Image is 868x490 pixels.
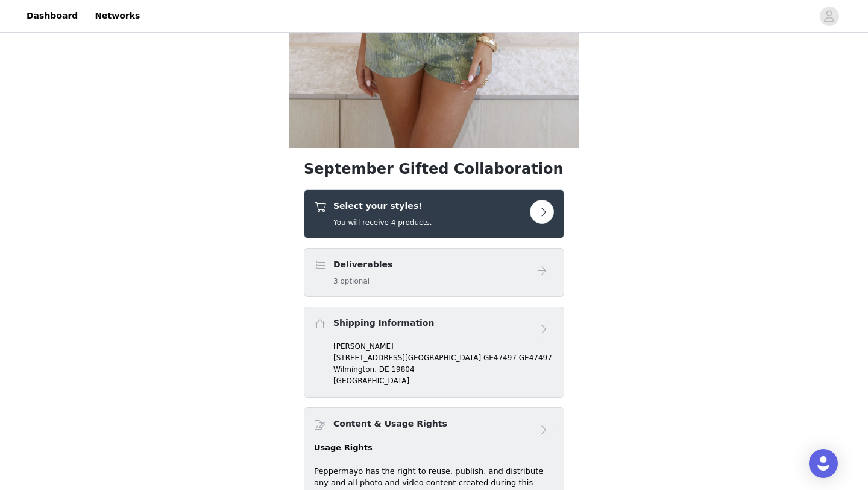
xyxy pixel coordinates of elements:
[333,276,392,287] h5: 3 optional
[391,365,414,374] span: 19804
[333,217,432,228] h5: You will receive 4 products.
[333,341,554,352] p: [PERSON_NAME]
[87,2,147,30] a: Networks
[333,258,392,271] h4: Deliverables
[333,352,554,363] p: [STREET_ADDRESS][GEOGRAPHIC_DATA] GE47497 GE47497
[314,443,373,452] strong: Usage Rights
[304,248,564,297] div: Deliverables
[304,307,564,398] div: Shipping Information
[304,158,564,180] h1: September Gifted Collaboration
[19,2,85,30] a: Dashboard
[823,7,835,26] div: avatar
[333,418,447,430] h4: Content & Usage Rights
[304,189,564,238] div: Select your styles!
[379,365,389,374] span: DE
[333,317,434,329] h4: Shipping Information
[333,375,554,386] p: [GEOGRAPHIC_DATA]
[333,365,377,374] span: Wilmington,
[333,200,432,212] h4: Select your styles!
[809,449,838,478] div: Open Intercom Messenger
